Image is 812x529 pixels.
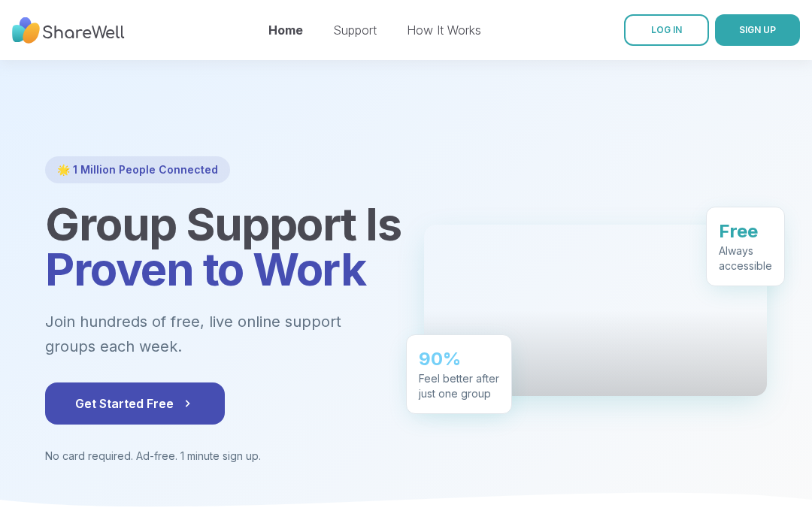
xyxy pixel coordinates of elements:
[719,219,772,243] div: Free
[45,382,225,425] button: Get Started Free
[45,242,365,296] span: Proven to Work
[75,394,195,413] span: Get Started Free
[407,23,481,38] a: How It Works
[739,24,776,35] span: SIGN UP
[45,201,388,292] h1: Group Support Is
[12,10,125,51] img: ShareWell Nav Logo
[624,14,709,46] a: LOG IN
[45,449,388,464] p: No card required. Ad-free. 1 minute sign up.
[715,14,800,46] button: SIGN UP
[333,23,377,38] a: Support
[719,243,772,273] div: Always accessible
[45,310,388,358] p: Join hundreds of free, live online support groups each week.
[419,370,499,401] div: Feel better after just one group
[45,156,230,183] div: 🌟 1 Million People Connected
[268,23,303,38] a: Home
[419,346,499,370] div: 90%
[651,24,682,35] span: LOG IN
